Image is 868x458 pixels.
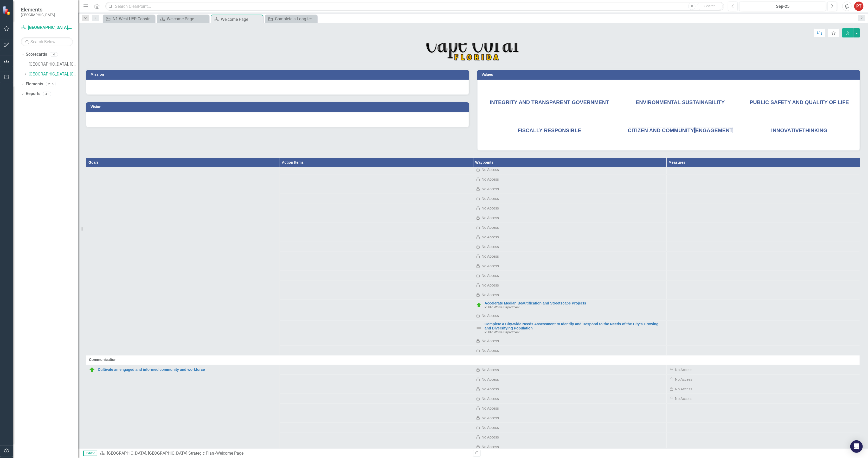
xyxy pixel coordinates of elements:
[473,321,667,336] td: Double-Click to Edit Right Click for Context Menu
[89,367,95,373] img: On Schedule or Complete
[482,415,499,421] div: No Access
[482,206,499,211] div: No Access
[485,330,520,334] span: Public Works Department
[482,283,499,288] div: No Access
[636,99,725,105] span: ENVIRONMENTAL SUSTAINABILITY
[2,6,12,15] img: ClearPoint Strategy
[750,99,849,105] span: PUBLIC SAFETY AND QUALITY OF LIFE
[850,440,863,453] div: Open Intercom Messenger
[26,52,47,58] a: Scorecards
[485,301,664,305] a: Accelerate Median Beautification and Streetscape Projects
[50,52,58,57] div: 4
[21,7,55,13] span: Elements
[482,313,499,318] div: No Access
[482,73,858,77] h3: Values
[741,3,824,10] div: Sep-25
[696,128,733,133] span: ENGAGEMENT
[482,386,499,392] div: No Access
[482,234,499,240] div: No Access
[26,91,40,97] a: Reports
[482,254,499,259] div: No Access
[476,325,482,331] img: Not Defined
[473,300,667,311] td: Double-Click to Edit Right Click for Context Menu
[167,16,208,22] div: Welcome Page
[854,2,864,11] button: PT
[21,13,55,17] small: [GEOGRAPHIC_DATA]
[697,3,723,10] button: Search
[675,386,692,392] div: No Access
[86,20,280,355] td: Double-Click to Edit Right Click for Context Menu
[482,367,499,372] div: No Access
[482,338,499,344] div: No Access
[89,357,857,362] span: Communication
[98,368,277,372] a: Cultivate an engaged and informed community and workforce
[482,225,499,230] div: No Access
[739,2,826,11] button: Sep-25
[482,196,499,201] div: No Access
[29,61,78,67] a: [GEOGRAPHIC_DATA], [GEOGRAPHIC_DATA] Business Initiatives
[628,128,694,133] span: CITIZEN AND COMMUNITY
[91,105,466,109] h3: Vision
[482,263,499,269] div: No Access
[802,128,828,133] span: THINKING
[113,16,153,22] div: N1 West UEP Construction Contracts
[221,16,262,23] div: Welcome Page
[104,16,153,22] a: N1 West UEP Construction Contracts
[482,177,499,182] div: No Access
[476,302,482,308] img: On Schedule or Complete
[482,348,499,353] div: No Access
[490,99,609,105] span: INTEGRITY AND TRANSPARENT GOVERNMENT
[675,377,692,382] div: No Access
[482,396,499,401] div: No Access
[21,37,73,46] input: Search Below...
[107,451,214,456] a: [GEOGRAPHIC_DATA], [GEOGRAPHIC_DATA] Strategic Plan
[86,355,860,365] td: Double-Click to Edit
[485,322,664,330] a: Complete a City-wide Needs Assessment to Identify and Respond to the Needs of the City's Growing ...
[518,128,581,133] span: FISCALLY RESPONSIBLE
[105,2,724,11] input: Search ClearPoint...
[482,215,499,220] div: No Access
[482,377,499,382] div: No Access
[83,451,97,456] span: Editor
[485,306,520,309] span: Public Works Department
[91,73,466,77] h3: Mission
[26,81,43,87] a: Elements
[21,25,73,31] a: [GEOGRAPHIC_DATA], [GEOGRAPHIC_DATA] Strategic Plan
[29,71,78,77] a: [GEOGRAPHIC_DATA], [GEOGRAPHIC_DATA] Strategic Plan
[482,186,499,192] div: No Access
[482,292,499,297] div: No Access
[482,406,499,411] div: No Access
[482,435,499,440] div: No Access
[482,244,499,249] div: No Access
[482,167,499,172] div: No Access
[46,82,56,86] div: 215
[482,444,499,449] div: No Access
[158,16,208,22] a: Welcome Page
[482,273,499,278] div: No Access
[266,16,316,22] a: Complete a Long-term Facility Workspace Needs Analysis
[704,4,716,8] span: Search
[771,128,827,133] span: INNOVATIVE
[675,367,692,372] div: No Access
[275,16,316,22] div: Complete a Long-term Facility Workspace Needs Analysis
[216,451,243,456] div: Welcome Page
[100,450,469,456] div: »
[482,425,499,430] div: No Access
[675,396,692,401] div: No Access
[43,92,51,96] div: 41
